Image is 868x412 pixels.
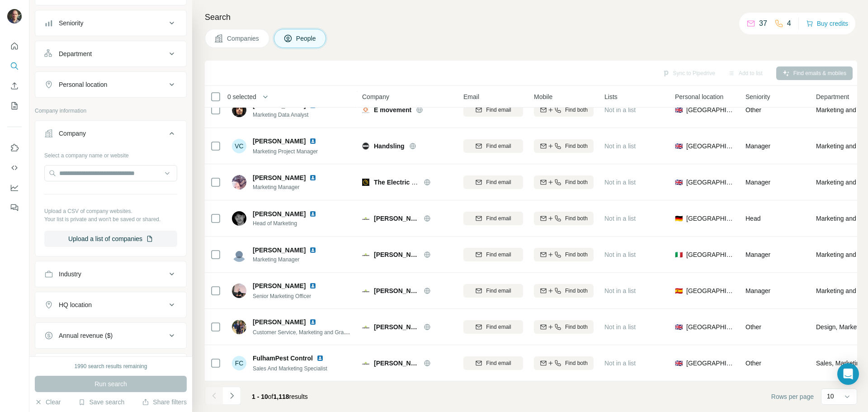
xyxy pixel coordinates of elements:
[486,359,511,367] span: Find email
[675,178,683,187] span: 🇬🇧
[253,209,306,218] span: [PERSON_NAME]
[565,287,588,295] span: Find both
[268,393,274,400] span: of
[604,179,636,186] span: Not in a list
[44,148,177,160] div: Select a company name or website
[35,263,186,285] button: Industry
[534,248,594,261] button: Find both
[374,214,419,223] span: [PERSON_NAME]
[78,398,124,407] button: Save search
[675,92,723,101] span: Personal location
[686,286,735,295] span: [GEOGRAPHIC_DATA]
[232,139,246,153] div: VC
[59,331,113,340] div: Annual revenue ($)
[253,293,311,299] span: Senior Marketing Officer
[44,207,177,215] p: Upload a CSV of company websites.
[486,251,511,259] span: Find email
[7,78,22,94] button: Enrich CSV
[7,199,22,216] button: Feedback
[309,318,316,326] img: LinkedIn logo
[745,215,760,222] span: Head
[59,49,92,58] div: Department
[675,105,683,114] span: 🇬🇧
[59,19,83,28] div: Seniority
[253,365,327,372] span: Sales And Marketing Specialist
[7,58,22,74] button: Search
[787,18,791,29] p: 4
[686,142,735,151] span: [GEOGRAPHIC_DATA]
[604,360,636,367] span: Not in a list
[565,323,588,331] span: Find both
[565,142,588,150] span: Find both
[253,246,306,255] span: [PERSON_NAME]
[35,123,186,148] button: Company
[771,392,814,401] span: Rows per page
[686,105,735,114] span: [GEOGRAPHIC_DATA]
[604,215,636,222] span: Not in a list
[362,92,389,101] span: Company
[274,393,289,400] span: 1,118
[35,43,186,65] button: Department
[253,183,327,191] span: Marketing Manager
[534,284,594,298] button: Find both
[534,103,594,117] button: Find both
[205,11,857,24] h4: Search
[675,142,683,151] span: 🇬🇧
[486,214,511,223] span: Find email
[362,142,369,150] img: Logo of Handsling
[686,214,735,223] span: [GEOGRAPHIC_DATA]
[463,212,523,225] button: Find email
[463,175,523,189] button: Find email
[35,74,186,95] button: Personal location
[232,175,246,189] img: Avatar
[253,256,327,264] span: Marketing Manager
[486,142,511,150] span: Find email
[686,250,735,259] span: [GEOGRAPHIC_DATA]
[463,103,523,117] button: Find email
[604,323,636,331] span: Not in a list
[7,160,22,176] button: Use Surfe API
[362,106,369,114] img: Logo of E movement
[534,212,594,225] button: Find both
[374,322,419,331] span: [PERSON_NAME]
[675,359,683,368] span: 🇬🇧
[35,355,186,377] button: Employees (size)
[463,356,523,370] button: Find email
[35,294,186,316] button: HQ location
[675,250,683,259] span: 🇮🇹
[232,284,246,298] img: Avatar
[232,247,246,262] img: Avatar
[35,398,61,407] button: Clear
[232,103,246,117] img: Avatar
[309,210,316,218] img: LinkedIn logo
[44,231,177,247] button: Upload a list of companies
[252,393,308,400] span: results
[486,106,511,114] span: Find email
[374,142,405,151] span: Handsling
[252,393,268,400] span: 1 - 10
[232,320,246,334] img: Avatar
[35,107,187,115] p: Company information
[745,142,770,150] span: Manager
[745,287,770,294] span: Manager
[253,111,327,119] span: Marketing Data Analyst
[362,360,369,367] img: Logo of Merida Bikes
[296,34,317,43] span: People
[309,282,316,289] img: LinkedIn logo
[534,139,594,153] button: Find both
[745,106,761,114] span: Other
[806,17,848,30] button: Buy credits
[253,173,306,182] span: [PERSON_NAME]
[604,106,636,114] span: Not in a list
[7,9,22,24] img: Avatar
[253,148,318,155] span: Marketing Project Manager
[253,137,306,146] span: [PERSON_NAME]
[362,215,369,222] img: Logo of Merida Bikes
[7,180,22,196] button: Dashboard
[463,92,479,101] span: Email
[232,356,246,370] div: FC
[745,323,761,331] span: Other
[362,251,369,258] img: Logo of Merida Bikes
[675,322,683,331] span: 🇬🇧
[745,179,770,186] span: Manager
